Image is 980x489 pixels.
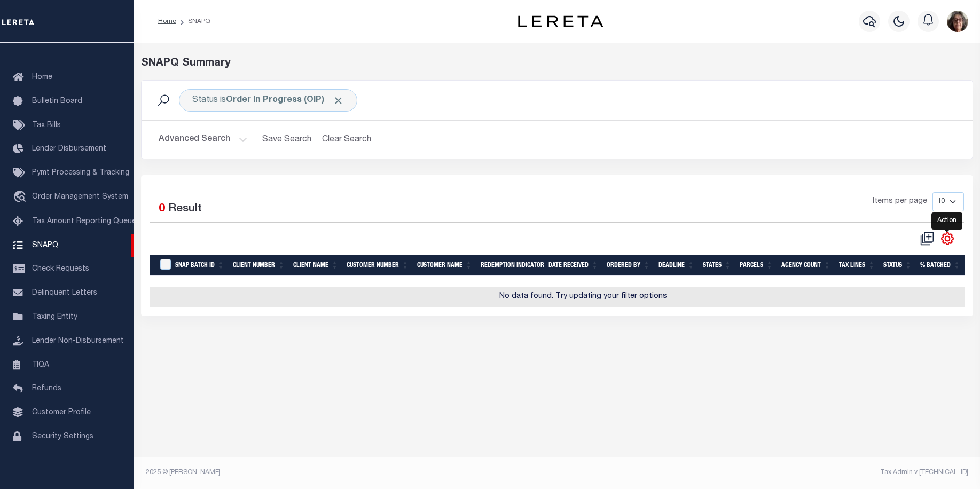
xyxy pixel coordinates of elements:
[318,129,376,150] button: Clear Search
[565,468,968,477] div: Tax Admin v.[TECHNICAL_ID]
[32,385,61,392] span: Refunds
[916,255,965,277] th: % batched: activate to sort column ascending
[176,17,210,26] li: SNAPQ
[32,218,136,225] span: Tax Amount Reporting Queue
[154,255,171,277] th: SNAPBatchId
[777,255,835,277] th: Agency Count: activate to sort column ascending
[835,255,879,277] th: Tax Lines: activate to sort column ascending
[342,255,413,277] th: Customer Number: activate to sort column ascending
[544,255,602,277] th: Date Received: activate to sort column ascending
[873,196,927,208] span: Items per page
[13,191,30,204] i: travel_explore
[32,313,77,321] span: Taxing Entity
[602,255,654,277] th: Ordered By: activate to sort column ascending
[32,433,93,440] span: Security Settings
[931,212,962,230] div: Action
[32,337,124,345] span: Lender Non-Disbursement
[32,361,49,368] span: TIQA
[32,122,61,129] span: Tax Bills
[413,255,476,277] th: Customer Name: activate to sort column ascending
[32,241,58,249] span: SNAPQ
[32,193,128,201] span: Order Management System
[518,15,603,27] img: logo-dark.svg
[226,96,344,105] b: Order In Progress (OIP)
[32,145,106,153] span: Lender Disbursement
[879,255,916,277] th: Status: activate to sort column ascending
[333,95,344,106] span: Click to Remove
[159,203,165,215] span: 0
[229,255,289,277] th: Client Number: activate to sort column ascending
[32,169,129,177] span: Pymt Processing & Tracking
[159,129,247,150] button: Advanced Search
[138,468,557,477] div: 2025 © [PERSON_NAME].
[32,409,91,416] span: Customer Profile
[32,74,52,81] span: Home
[32,289,97,297] span: Delinquent Letters
[735,255,777,277] th: Parcels: activate to sort column ascending
[476,255,544,277] th: Redemption Indicator
[141,56,973,72] div: SNAPQ Summary
[32,265,89,273] span: Check Requests
[699,255,735,277] th: States: activate to sort column ascending
[171,255,229,277] th: SNAP BATCH ID: activate to sort column ascending
[32,98,82,105] span: Bulletin Board
[158,18,176,25] a: Home
[168,201,202,218] label: Result
[947,11,968,32] button: PMcAllister@lereta.net
[654,255,699,277] th: Deadline: activate to sort column ascending
[256,129,318,150] button: Save Search
[179,89,357,112] div: Status is
[289,255,342,277] th: Client Name: activate to sort column ascending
